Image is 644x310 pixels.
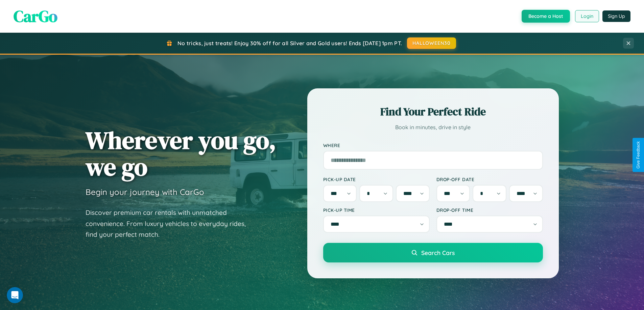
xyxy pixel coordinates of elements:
[14,5,57,27] span: CarGo
[7,287,23,303] iframe: Intercom live chat
[436,207,543,213] label: Drop-off Time
[575,10,599,22] button: Login
[602,10,630,22] button: Sign Up
[177,40,402,47] span: No tricks, just treats! Enjoy 30% off for all Silver and Gold users! Ends [DATE] 1pm PT.
[436,176,543,182] label: Drop-off Date
[323,122,543,132] p: Book in minutes, drive in style
[636,141,641,169] div: Give Feedback
[407,37,456,49] button: HALLOWEEN30
[421,249,455,256] span: Search Cars
[86,207,255,240] p: Discover premium car rentals with unmatched convenience. From luxury vehicles to everyday rides, ...
[86,127,276,180] h1: Wherever you go, we go
[323,104,543,119] h2: Find Your Perfect Ride
[86,187,204,197] h3: Begin your journey with CarGo
[323,207,430,213] label: Pick-up Time
[323,176,430,182] label: Pick-up Date
[323,142,543,148] label: Where
[522,10,570,23] button: Become a Host
[323,243,543,262] button: Search Cars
